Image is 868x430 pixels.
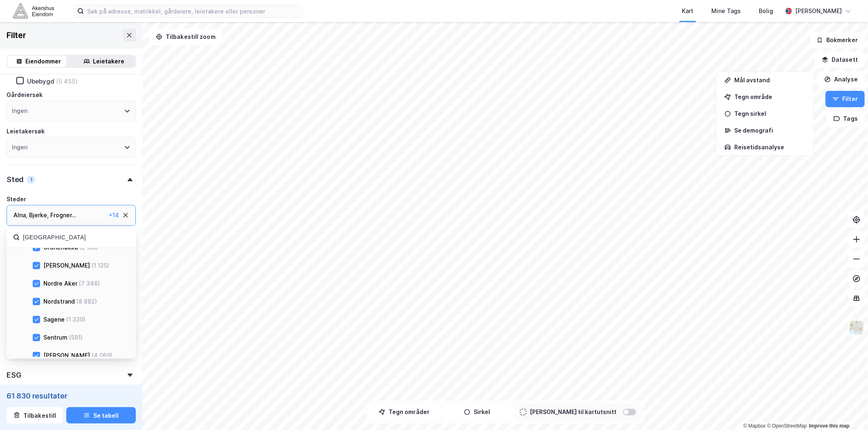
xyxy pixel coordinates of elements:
[56,77,78,85] div: (5 455)
[825,91,865,107] button: Filter
[50,210,76,220] div: Frogner ...
[29,210,49,220] div: Bjerke ,
[849,320,864,335] img: Z
[7,29,26,42] div: Filter
[809,423,850,429] a: Improve this map
[7,391,136,401] div: 61 830 resultater
[66,407,136,423] button: Se tabell
[734,77,805,83] div: Mål avstand
[734,144,805,151] div: Reisetidsanalyse
[27,176,35,184] div: 1
[7,370,21,380] div: ESG
[817,71,865,88] button: Analyse
[827,391,868,430] div: Kontrollprogram for chat
[734,110,805,117] div: Tegn sirkel
[734,127,805,134] div: Se demografi
[26,56,61,66] div: Eiendommer
[93,56,125,66] div: Leietakere
[12,142,27,152] div: Ingen
[795,6,842,16] div: [PERSON_NAME]
[149,29,223,45] button: Tilbakestill zoom
[109,210,119,220] div: + 14
[12,106,27,116] div: Ingen
[7,126,45,136] div: Leietakersøk
[827,110,865,127] button: Tags
[27,77,54,85] div: Ubebygd
[682,6,693,16] div: Kart
[743,423,766,429] a: Mapbox
[84,5,302,17] input: Søk på adresse, matrikkel, gårdeiere, leietakere eller personer
[442,404,512,420] button: Sirkel
[815,52,865,68] button: Datasett
[530,407,616,417] div: [PERSON_NAME] til kartutsnitt
[13,4,54,18] img: akershus-eiendom-logo.9091f326c980b4bce74ccdd9f866810c.svg
[759,6,773,16] div: Bolig
[767,423,807,429] a: OpenStreetMap
[827,391,868,430] iframe: Chat Widget
[810,32,865,48] button: Bokmerker
[7,407,63,423] button: Tilbakestill
[7,90,43,100] div: Gårdeiersøk
[369,404,439,420] button: Tegn områder
[7,194,26,204] div: Steder
[711,6,741,16] div: Mine Tags
[7,175,24,185] div: Sted
[13,210,27,220] div: Alna ,
[734,93,805,100] div: Tegn område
